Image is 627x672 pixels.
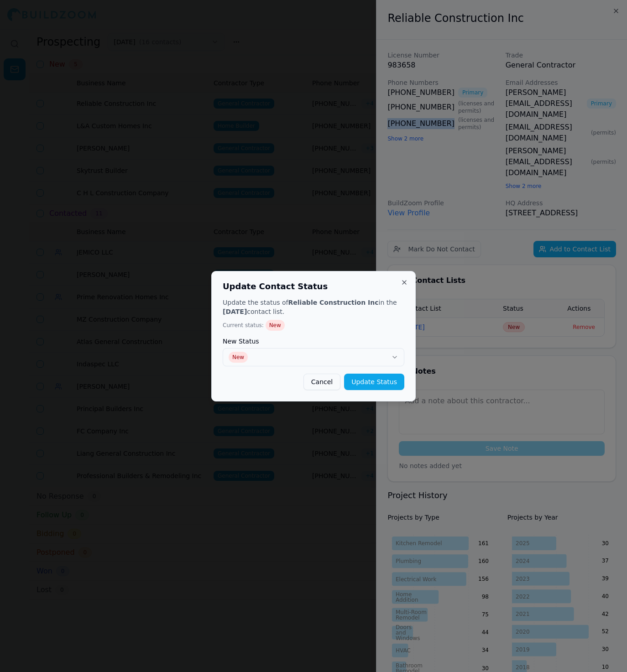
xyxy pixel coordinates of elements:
label: New Status [223,338,404,344]
button: Update Status [344,374,404,390]
span: New [266,320,285,331]
strong: [DATE] [223,308,247,315]
p: Current status: [223,320,404,331]
h2: Update Contact Status [223,282,404,291]
button: Cancel [303,374,340,390]
strong: Reliable Construction Inc [288,299,379,306]
p: Update the status of in the contact list. [223,298,404,316]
